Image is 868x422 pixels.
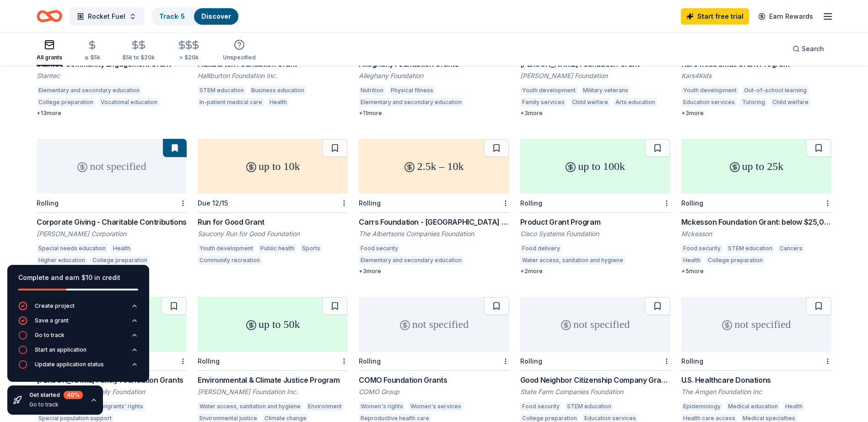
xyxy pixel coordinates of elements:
div: Women's rights [359,402,405,411]
div: [PERSON_NAME] Foundation Inc. [198,387,348,396]
a: Earn Rewards [753,8,819,25]
button: Save a grant [18,316,138,331]
div: Out-of-school learning [742,86,809,95]
div: Food security [681,244,722,253]
div: Youth development [520,86,577,95]
div: + 13 more [37,110,187,117]
div: Nutrition [359,86,385,95]
div: + 5 more [681,268,831,275]
div: 40 % [64,391,83,399]
button: Create project [18,301,138,316]
div: + 3 more [359,268,509,275]
div: Higher education [37,256,87,265]
div: STEM education [198,86,246,95]
div: Medical education [726,402,780,411]
div: Rolling [681,357,703,365]
div: ≤ $5k [84,54,100,61]
div: Tutoring [740,98,767,107]
div: Water access, sanitation and hygiene [198,402,302,411]
div: Water access, sanitation and hygiene [520,256,625,265]
div: Product Grant Program [520,216,670,227]
div: Youth development [681,86,739,95]
button: Search [785,40,831,58]
div: Go to track [35,332,65,339]
div: Start an application [35,346,86,353]
div: Elementary and secondary education [359,256,464,265]
div: Education services [681,98,737,107]
div: Rolling [681,199,703,207]
div: Mckesson Foundation Grant: below $25,000 [681,216,831,227]
div: Halliburton Foundation Inc. [198,71,348,80]
button: ≤ $5k [84,36,100,66]
span: Search [802,43,824,54]
div: Rolling [520,357,542,365]
div: Carrs Foundation - [GEOGRAPHIC_DATA] Grant [359,216,509,227]
button: $5k to $20k [122,36,155,66]
div: STEM education [726,244,774,253]
div: Public health [259,244,297,253]
div: + 3 more [681,110,831,117]
div: Get started [29,391,83,399]
a: Home [37,5,62,27]
a: up to 100kRollingProduct Grant ProgramCisco Systems FoundationFood deliveryWater access, sanitati... [520,139,670,275]
div: Complete and earn $10 in credit [18,272,138,283]
div: Environment [306,402,344,411]
div: All grants [37,54,62,61]
div: Rolling [520,199,542,207]
button: Unspecified [223,36,256,66]
div: Create project [35,302,75,310]
div: up to 10k [198,139,348,194]
div: College preparation [706,256,765,265]
div: up to 50k [198,297,348,352]
div: Health [268,98,289,107]
div: College preparation [37,98,95,107]
div: > $20k [177,54,201,61]
div: $5k to $20k [122,54,155,61]
div: Arts education [614,98,657,107]
div: Food security [520,402,561,411]
div: Sports [300,244,322,253]
div: not specified [520,297,670,352]
button: Rocket Fuel [70,7,144,26]
div: Youth development [198,244,255,253]
div: U.S. Healthcare Donations [681,375,831,385]
div: [PERSON_NAME] Foundation [520,71,670,80]
div: Elementary and secondary education [37,86,141,95]
div: up to 100k [520,139,670,194]
div: Health [681,256,702,265]
button: Update application status [18,360,138,375]
button: Start an application [18,345,138,360]
a: Start free trial [681,8,749,25]
div: Health [111,244,132,253]
div: Good Neighbor Citizenship Company Grants [520,375,670,385]
div: Physical fitness [389,86,435,95]
div: Child welfare [771,98,810,107]
div: [PERSON_NAME] Corporation [37,229,187,238]
div: Cancers [778,244,804,253]
div: The Albertsons Companies Foundation [359,229,509,238]
div: Epidemiology [681,402,722,411]
div: Rolling [198,357,220,365]
div: up to 25k [681,139,831,194]
div: STEM education [565,402,613,411]
div: COMO Foundation Grants [359,375,509,385]
div: Vocational education [99,98,159,107]
div: Business education [249,86,306,95]
div: Saucony Run for Good Foundation [198,229,348,238]
div: Environmental & Climate Justice Program [198,375,348,385]
div: 2.5k – 10k [359,139,509,194]
div: Medical education [768,256,822,265]
div: Military veterans [581,86,630,95]
div: Child welfare [570,98,610,107]
div: + 11 more [359,110,509,117]
div: Food delivery [520,244,562,253]
a: 2.5k – 10kRollingCarrs Foundation - [GEOGRAPHIC_DATA] GrantThe Albertsons Companies FoundationFoo... [359,139,509,275]
div: Cisco Systems Foundation [520,229,670,238]
div: not specified [37,139,187,194]
div: Due 12/15 [198,199,228,207]
div: State Farm Companies Foundation [520,387,670,396]
button: All grants [37,36,62,66]
div: + 2 more [520,268,670,275]
div: Alleghany Foundation [359,71,509,80]
a: up to 10kDue 12/15Run for Good GrantSaucony Run for Good FoundationYouth developmentPublic health... [198,139,348,268]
